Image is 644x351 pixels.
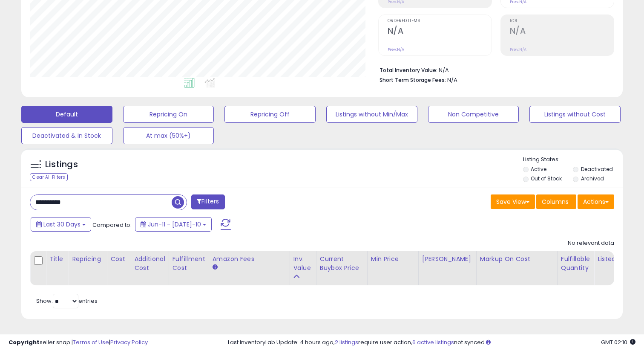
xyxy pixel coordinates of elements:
[9,339,148,347] div: seller snap | |
[371,255,415,264] div: Min Price
[510,19,614,23] span: ROI
[21,127,112,144] button: Deactivated & In Stock
[536,194,576,209] button: Columns
[379,64,608,75] li: N/A
[148,220,201,229] span: Jun-11 - [DATE]-10
[213,264,218,271] small: Amazon Fees.
[422,255,473,264] div: [PERSON_NAME]
[379,67,437,74] b: Total Inventory Value:
[447,76,457,84] span: N/A
[72,255,103,264] div: Repricing
[293,255,313,273] div: Inv. value
[123,127,214,144] button: At max (50%+)
[388,19,492,23] span: Ordered Items
[578,194,614,209] button: Actions
[568,239,614,247] div: No relevant data
[531,175,562,182] label: Out of Stock
[581,165,613,173] label: Deactivated
[36,297,98,305] span: Show: entries
[510,26,614,38] h2: N/A
[542,197,569,206] span: Columns
[601,338,635,346] span: 2025-08-10 02:10 GMT
[45,159,78,171] h5: Listings
[49,255,65,264] div: Title
[320,255,364,273] div: Current Buybox Price
[134,255,165,273] div: Additional Cost
[31,217,91,232] button: Last 30 Days
[110,255,127,264] div: Cost
[92,221,132,229] span: Compared to:
[335,338,358,346] a: 2 listings
[388,26,492,38] h2: N/A
[228,339,635,347] div: Last InventoryLab Update: 4 hours ago, require user action, not synced.
[412,338,454,346] a: 6 active listings
[491,194,535,209] button: Save View
[561,255,590,273] div: Fulfillable Quantity
[523,156,623,164] p: Listing States:
[428,106,519,123] button: Non Competitive
[172,255,205,273] div: Fulfillment Cost
[30,173,68,181] div: Clear All Filters
[135,217,212,232] button: Jun-11 - [DATE]-10
[43,220,80,229] span: Last 30 Days
[326,106,417,123] button: Listings without Min/Max
[224,106,316,123] button: Repricing Off
[476,251,557,285] th: The percentage added to the cost of goods (COGS) that forms the calculator for Min & Max prices.
[123,106,214,123] button: Repricing On
[379,76,446,84] b: Short Term Storage Fees:
[191,194,224,209] button: Filters
[388,47,404,52] small: Prev: N/A
[73,338,109,346] a: Terms of Use
[510,47,526,52] small: Prev: N/A
[581,175,604,182] label: Archived
[213,255,286,264] div: Amazon Fees
[110,338,148,346] a: Privacy Policy
[531,165,546,173] label: Active
[480,255,554,264] div: Markup on Cost
[9,338,40,346] strong: Copyright
[529,106,621,123] button: Listings without Cost
[21,106,112,123] button: Default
